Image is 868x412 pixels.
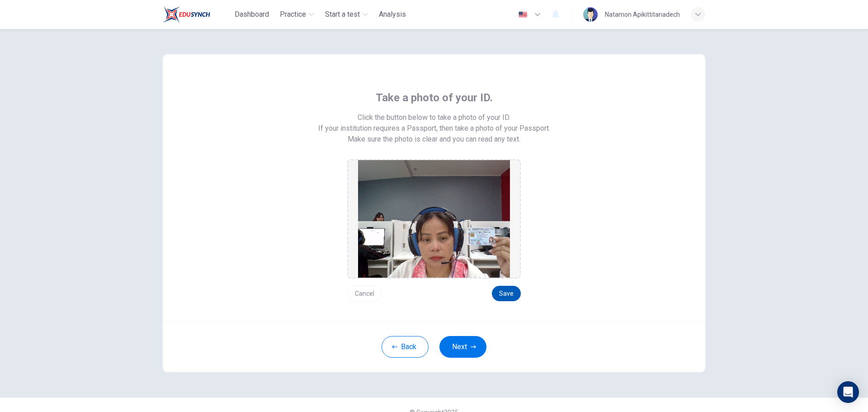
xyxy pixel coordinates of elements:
span: Practice [280,9,306,20]
a: Train Test logo [163,5,231,24]
span: Take a photo of your ID. [376,90,493,105]
div: Natamon Apikittitanadech [605,9,680,20]
span: Make sure the photo is clear and you can read any text. [348,134,520,145]
button: Cancel [347,286,382,301]
button: Back [382,336,429,358]
img: Profile picture [583,7,598,22]
span: Click the button below to take a photo of your ID. If your institution requires a Passport, then ... [318,112,550,134]
span: Analysis [379,9,406,20]
button: Analysis [375,6,410,23]
button: Dashboard [231,6,273,23]
img: Train Test logo [163,5,210,24]
span: Dashboard [235,9,269,20]
button: Next [439,336,486,358]
span: Start a test [325,9,360,20]
img: preview screemshot [358,160,510,278]
img: en [517,11,528,18]
button: Start a test [321,6,372,23]
button: Practice [276,6,318,23]
div: Open Intercom Messenger [837,381,859,403]
button: Save [492,286,521,301]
